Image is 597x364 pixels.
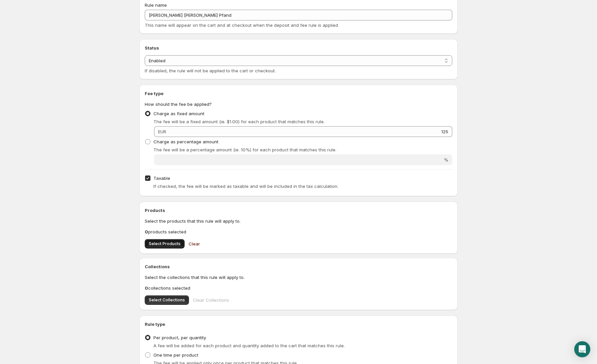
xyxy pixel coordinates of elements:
[158,129,166,134] span: EUR
[145,90,452,97] h2: Fee type
[149,241,181,246] span: Select Products
[145,101,212,107] span: How should the fee be applied?
[145,239,185,248] button: Select Products
[153,146,452,153] p: The fee will be a percentage amount (ie. 10%) for each product that matches this rule.
[153,335,206,340] span: Per product, per quantity
[153,111,204,116] span: Charge as fixed amount
[444,157,448,162] span: %
[153,119,325,124] span: The fee will be a fixed amount (ie. $1.00) for each product that matches this rule.
[145,285,452,291] p: collections selected
[153,343,345,348] span: A fee will be added for each product and quantity added to the cart that matches this rule.
[145,229,148,234] b: 0
[145,285,148,291] b: 0
[145,218,452,224] p: Select the products that this rule will apply to.
[145,45,452,51] h2: Status
[153,352,198,358] span: One time per product
[153,184,338,189] span: If checked, the fee will be marked as taxable and will be included in the tax calculation.
[153,139,218,144] span: Charge as percentage amount
[145,228,452,235] p: products selected
[145,295,189,305] button: Select Collections
[145,22,338,28] span: This name will appear on the cart and at checkout when the deposit and fee rule is applied
[574,341,590,357] div: Open Intercom Messenger
[145,207,452,214] h2: Products
[149,297,185,303] span: Select Collections
[145,321,452,327] h2: Rule type
[145,263,452,270] h2: Collections
[153,175,170,181] span: Taxable
[145,68,276,73] span: If disabled, the rule will not be applied to the cart or checkout.
[145,2,167,8] span: Rule name
[145,274,452,281] p: Select the collections that this rule will apply to.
